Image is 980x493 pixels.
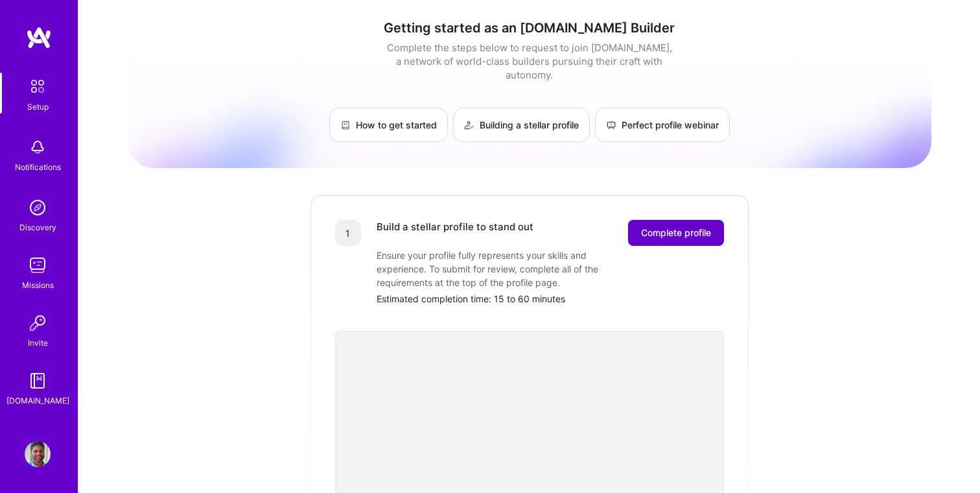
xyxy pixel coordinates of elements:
[628,220,724,246] button: Complete profile
[464,120,474,130] img: Building a stellar profile
[22,278,54,292] div: Missions
[335,220,361,246] div: 1
[377,248,636,289] div: Ensure your profile fully represents your skills and experience. To submit for review, complete a...
[19,221,56,234] div: Discovery
[27,100,49,114] div: Setup
[128,20,931,36] h1: Getting started as an [DOMAIN_NAME] Builder
[25,195,51,221] img: discovery
[377,220,533,246] div: Build a stellar profile to stand out
[6,394,69,407] div: [DOMAIN_NAME]
[384,41,675,82] div: Complete the steps below to request to join [DOMAIN_NAME], a network of world-class builders purs...
[606,120,616,130] img: Perfect profile webinar
[453,108,590,142] a: Building a stellar profile
[340,120,351,130] img: How to get started
[21,441,54,467] a: User Avatar
[595,108,730,142] a: Perfect profile webinar
[329,108,448,142] a: How to get started
[15,160,61,174] div: Notifications
[25,310,51,336] img: Invite
[641,226,711,239] span: Complete profile
[24,73,51,100] img: setup
[25,441,51,467] img: User Avatar
[377,292,724,306] div: Estimated completion time: 15 to 60 minutes
[25,134,51,160] img: bell
[25,368,51,394] img: guide book
[26,26,52,49] img: logo
[28,336,48,350] div: Invite
[25,252,51,278] img: teamwork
